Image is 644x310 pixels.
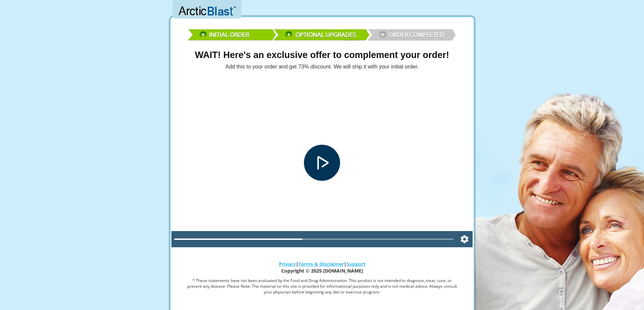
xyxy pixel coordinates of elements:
button: Play [304,145,340,181]
button: Settings [456,231,473,247]
a: Privacy [279,261,296,267]
p: | | Copyright © 2025 [DOMAIN_NAME] [187,261,457,274]
a: Terms & Disclaimer [299,261,344,267]
a: Support [347,261,365,267]
p: * These statements have not been evaluated by the Food and Drug Administration. This product is n... [187,278,457,295]
h4: Add this to your order and get 73% discount. We will ship it with your initial order. [168,64,476,70]
img: reviewbar.png [187,24,457,44]
h1: WAIT! Here's an exclusive offer to complement your order! [168,50,476,60]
